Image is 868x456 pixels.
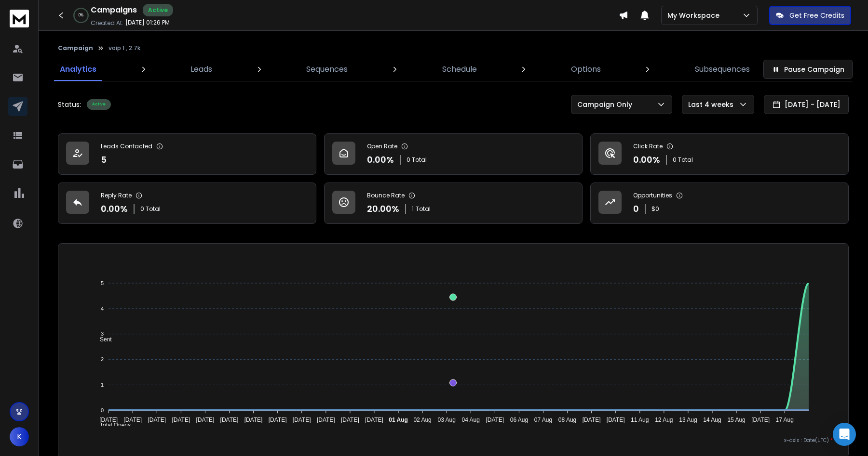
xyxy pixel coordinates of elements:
tspan: 06 Aug [510,417,528,423]
tspan: 12 Aug [655,417,673,423]
tspan: [DATE] [583,417,601,423]
a: Reply Rate0.00%0 Total [58,182,316,224]
p: Created At: [91,19,123,27]
tspan: [DATE] [607,417,625,423]
tspan: 14 Aug [704,417,721,423]
tspan: [DATE] [172,417,190,423]
a: Schedule [436,58,483,81]
tspan: 11 Aug [631,417,649,423]
tspan: [DATE] [341,417,359,423]
p: 0 [633,202,639,216]
button: Get Free Credits [769,6,851,25]
tspan: [DATE] [148,417,166,423]
p: Sequences [306,64,348,75]
div: Active [87,99,111,110]
p: $ 0 [651,205,659,213]
a: Click Rate0.00%0 Total [590,133,849,175]
span: Sent [93,336,112,343]
a: Analytics [54,58,102,81]
p: 0 Total [140,205,161,213]
p: Opportunities [633,192,672,199]
p: 0 % [79,13,83,18]
img: logo [10,10,29,27]
tspan: 0 [101,407,104,413]
tspan: 17 Aug [776,417,794,423]
tspan: 13 Aug [679,417,697,423]
p: Last 4 weeks [688,100,737,109]
tspan: [DATE] [196,417,215,423]
h1: Campaigns [91,4,137,16]
a: Leads [185,58,218,81]
button: Pause Campaign [763,60,853,79]
tspan: 08 Aug [558,417,576,423]
p: 0.00 % [367,153,394,167]
p: Options [571,64,601,75]
tspan: 3 [101,331,104,337]
tspan: 15 Aug [728,417,746,423]
tspan: 5 [101,280,104,286]
p: Subsequences [695,64,750,75]
p: Open Rate [367,143,397,150]
button: Campaign [58,44,93,52]
p: My Workspace [667,11,723,20]
p: Leads [190,64,212,75]
p: Bounce Rate [367,192,405,199]
p: Reply Rate [101,192,132,199]
tspan: 4 [101,306,104,312]
p: x-axis : Date(UTC) [74,437,833,444]
p: Analytics [60,64,96,75]
a: Open Rate0.00%0 Total [324,133,583,175]
a: Leads Contacted5 [58,133,316,175]
tspan: [DATE] [244,417,263,423]
tspan: 01 Aug [389,417,408,423]
a: Subsequences [689,58,756,81]
p: 0 Total [407,156,427,164]
p: Click Rate [633,143,663,150]
p: 0.00 % [633,153,660,167]
span: 1 [412,205,414,213]
a: Opportunities0$0 [590,182,849,224]
button: K [10,427,29,446]
div: Active [143,4,173,16]
a: Sequences [300,58,353,81]
p: 20.00 % [367,202,399,216]
button: [DATE] - [DATE] [764,95,849,114]
p: Schedule [442,64,477,75]
p: Get Free Credits [789,11,844,20]
tspan: [DATE] [269,417,287,423]
tspan: [DATE] [486,417,504,423]
tspan: [DATE] [100,417,118,423]
tspan: 07 Aug [534,417,552,423]
tspan: [DATE] [752,417,770,423]
span: Total Opens [93,422,131,429]
span: Total [416,205,431,213]
p: Campaign Only [577,100,636,109]
tspan: [DATE] [220,417,239,423]
tspan: 04 Aug [462,417,480,423]
tspan: [DATE] [317,417,335,423]
tspan: 03 Aug [438,417,456,423]
p: Leads Contacted [101,143,152,150]
tspan: [DATE] [293,417,311,423]
tspan: 02 Aug [414,417,432,423]
p: 0 Total [673,156,693,164]
tspan: 2 [101,356,104,362]
tspan: [DATE] [124,417,142,423]
tspan: [DATE] [365,417,383,423]
tspan: 1 [101,382,104,388]
p: [DATE] 01:26 PM [125,19,170,26]
p: voip 1 , 2.7k [108,44,140,52]
a: Bounce Rate20.00%1Total [324,182,583,224]
a: Options [565,58,607,81]
p: 0.00 % [101,202,128,216]
p: 5 [101,153,107,167]
p: Status: [58,100,81,109]
div: Open Intercom Messenger [833,423,856,446]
